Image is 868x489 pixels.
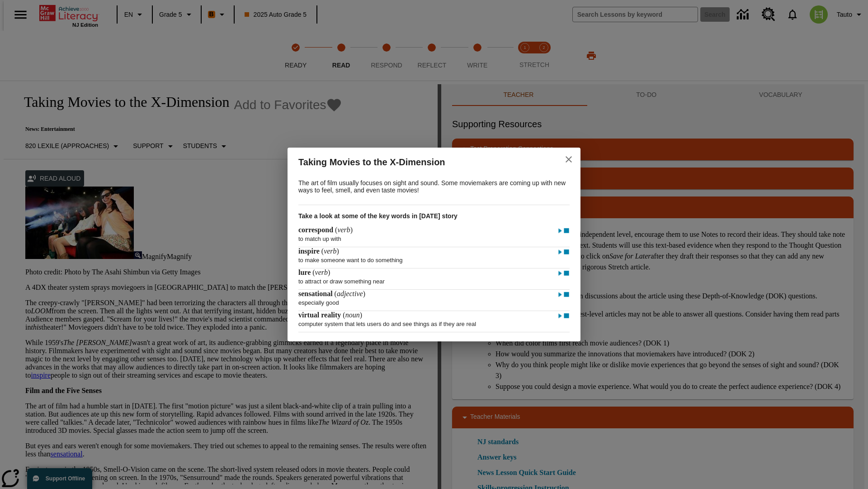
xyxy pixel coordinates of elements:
h4: ( ) [298,311,362,319]
img: Stop - inspire [563,248,570,257]
h4: ( ) [298,290,365,298]
span: virtual reality [298,311,343,319]
img: Stop - sensational [563,290,570,299]
span: verb [337,226,350,234]
h4: ( ) [298,226,353,234]
img: Play - inspire [557,248,563,257]
span: verb [324,247,336,255]
img: Play - virtual reality [557,312,563,321]
p: to match up with [298,231,570,242]
button: close [558,149,580,170]
h3: Take a look at some of the key words in [DATE] story [298,205,570,226]
span: inspire [298,247,321,255]
span: lure [298,268,312,276]
p: especially good [298,295,570,306]
h4: ( ) [298,268,330,277]
h4: ( ) [298,247,339,255]
span: sensational [298,290,335,297]
span: adjective [337,290,363,297]
p: to make someone want to do something [298,252,570,264]
img: Stop - correspond [563,226,570,235]
img: Stop - lure [563,269,570,278]
span: noun [345,311,360,319]
span: correspond [298,226,335,234]
span: verb [315,268,328,276]
img: Play - sensational [557,290,563,299]
h2: Taking Movies to the X-Dimension [298,155,542,169]
img: Play - correspond [557,226,563,235]
img: Stop - virtual reality [563,312,570,321]
p: The art of film usually focuses on sight and sound. Some moviemakers are coming up with new ways ... [298,179,570,194]
p: computer system that lets users do and see things as if they are real [298,316,570,327]
img: Play - lure [557,269,563,278]
p: to attract or draw something near [298,273,570,285]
